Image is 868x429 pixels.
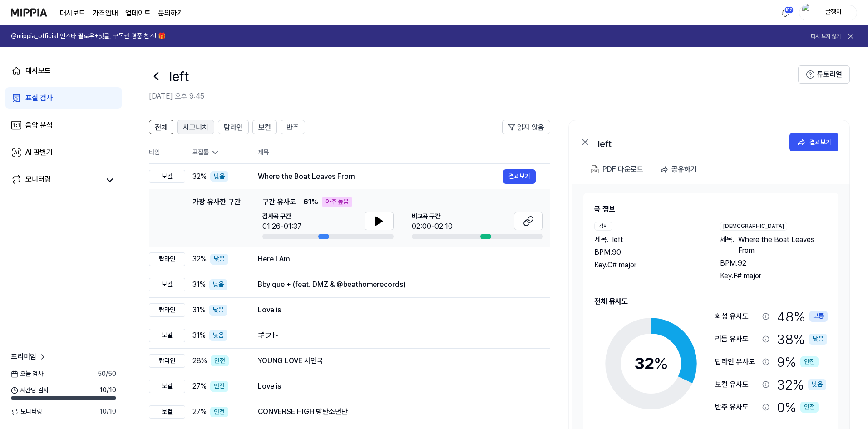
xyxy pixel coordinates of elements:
a: 업데이트 [125,8,151,19]
span: 28 % [192,355,207,366]
span: 비교곡 구간 [412,212,453,221]
div: 탑라인 [149,354,185,368]
img: 알림 [780,7,791,18]
div: Love is [258,381,536,392]
div: 안전 [211,355,229,366]
a: 음악 분석 [5,114,122,136]
span: % [654,354,668,373]
div: 글쟁이 [816,7,851,17]
span: 32 % [192,171,207,182]
div: 32 % [777,375,826,394]
button: 탑라인 [218,120,249,134]
div: 대시보드 [25,65,51,76]
span: 구간 유사도 [262,197,296,207]
div: 표절 검사 [25,93,53,104]
div: 낮음 [209,279,227,290]
div: Where the Boat Leaves From [258,171,503,182]
span: 전체 [155,122,168,133]
span: 시간당 검사 [11,386,49,395]
button: 읽지 않음 [502,120,550,134]
span: Where the Boat Leaves From [738,234,828,256]
button: PDF 다운로드 [589,160,645,178]
h1: left [169,67,189,86]
div: Key. C# major [594,260,702,271]
th: 제목 [258,142,550,163]
div: 탑라인 유사도 [715,356,759,367]
span: 31 % [192,279,206,290]
button: 공유하기 [656,160,704,178]
button: 보컬 [252,120,277,134]
div: 보컬 [149,405,185,419]
span: 10 / 10 [99,407,116,416]
div: 낮음 [209,330,227,341]
div: 38 % [777,330,827,349]
a: 대시보드 [60,8,85,19]
div: 탑라인 [149,303,185,317]
th: 타입 [149,142,185,164]
div: 보컬 [149,380,185,393]
span: 제목 . [720,234,735,256]
div: Key. F# major [720,271,828,281]
div: 화성 유사도 [715,311,759,322]
span: 31 % [192,305,206,316]
div: 안전 [800,356,819,367]
div: 48 % [777,307,828,326]
span: 탑라인 [224,122,243,133]
div: 보컬 [149,170,185,183]
button: 알림152 [778,5,793,20]
div: 보컬 [149,278,185,291]
span: 31 % [192,330,206,341]
div: BPM. 92 [720,258,828,269]
h2: 전체 유사도 [594,296,828,307]
div: Here I Am [258,254,536,265]
div: [DEMOGRAPHIC_DATA] [720,222,787,231]
div: 안전 [210,381,228,392]
button: 시그니처 [177,120,214,134]
div: 01:26-01:37 [262,221,301,232]
div: ギフト [258,330,536,341]
span: 프리미엄 [11,351,36,362]
span: 모니터링 [11,407,42,416]
h2: [DATE] 오후 9:45 [149,91,798,102]
a: AI 판별기 [5,142,122,163]
div: 안전 [210,407,228,418]
div: BPM. 90 [594,247,702,258]
span: 검사곡 구간 [262,212,301,221]
div: CONVERSE HIGH 방탄소년단 [258,406,536,417]
div: 결과보기 [809,137,831,147]
span: 10 / 10 [99,386,116,395]
div: 탑라인 [149,252,185,266]
div: 가장 유사한 구간 [192,197,241,239]
div: PDF 다운로드 [602,163,643,175]
img: PDF Download [591,165,599,173]
button: 다시 보지 않기 [811,33,841,40]
div: 음악 분석 [25,120,53,131]
span: 50 / 50 [98,370,116,379]
img: profile [802,4,813,22]
div: AI 판별기 [25,147,53,158]
div: 낮음 [209,305,227,316]
div: 152 [784,6,794,14]
span: 제목 . [594,234,609,245]
span: 61 % [303,197,318,207]
h2: 곡 정보 [594,204,828,215]
div: 02:00-02:10 [412,221,453,232]
a: 결과보기 [503,169,536,184]
span: 32 % [192,254,207,265]
div: 리듬 유사도 [715,334,759,345]
div: 보통 [809,311,828,322]
h1: @mippia_official 인스타 팔로우+댓글, 구독권 경품 찬스! 🎁 [11,32,166,41]
div: left [598,137,779,148]
button: profile글쟁이 [799,5,857,20]
div: 보컬 [149,329,185,342]
button: 결과보기 [789,133,838,151]
span: left [612,234,623,245]
a: 모니터링 [11,174,100,187]
span: 반주 [286,122,299,133]
a: 표절 검사 [5,87,122,109]
div: 표절률 [192,148,243,157]
button: 가격안내 [93,8,118,19]
span: 27 % [192,406,207,417]
span: 오늘 검사 [11,370,43,379]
